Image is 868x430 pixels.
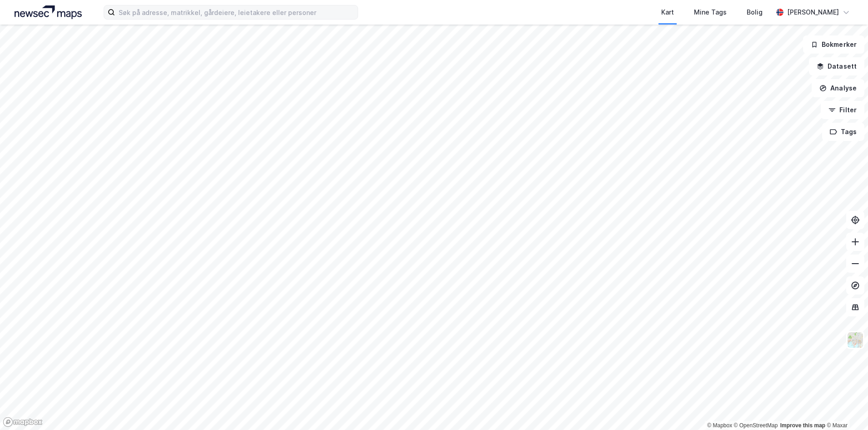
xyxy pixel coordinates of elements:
div: Mine Tags [694,7,727,18]
img: logo.a4113a55bc3d86da70a041830d287a7e.svg [15,5,82,19]
input: Søk på adresse, matrikkel, gårdeiere, leietakere eller personer [115,5,358,19]
div: [PERSON_NAME] [787,7,839,18]
button: Filter [821,101,864,119]
button: Bokmerker [803,35,864,54]
iframe: Chat Widget [823,386,868,430]
div: Kart [661,7,674,18]
img: Z [847,331,864,349]
button: Analyse [812,79,864,97]
button: Datasett [809,57,864,75]
a: OpenStreetMap [734,422,778,429]
a: Mapbox [707,422,732,429]
a: Improve this map [780,422,825,429]
a: Mapbox homepage [3,417,43,427]
button: Tags [822,123,864,141]
div: Bolig [747,7,763,18]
